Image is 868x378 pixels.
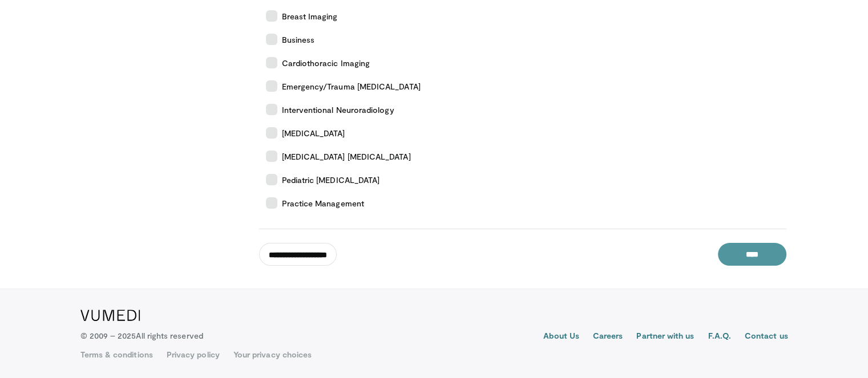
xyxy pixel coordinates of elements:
a: Your privacy choices [233,349,312,360]
span: [MEDICAL_DATA] [282,127,345,139]
span: All rights reserved [136,331,203,340]
span: [MEDICAL_DATA] [MEDICAL_DATA] [282,151,411,162]
span: Breast Imaging [282,10,338,22]
a: Careers [593,330,623,344]
a: Privacy policy [167,349,220,360]
img: VuMedi Logo [80,310,140,321]
span: Practice Management [282,197,364,209]
p: © 2009 – 2025 [80,330,203,342]
a: F.A.Q. [708,330,730,344]
span: Cardiothoracic Imaging [282,57,370,69]
a: About Us [543,330,579,344]
span: Emergency/Trauma [MEDICAL_DATA] [282,80,421,92]
span: Pediatric [MEDICAL_DATA] [282,174,380,186]
span: Interventional Neuroradiology [282,104,394,116]
a: Partner with us [636,330,694,344]
span: Business [282,34,315,46]
a: Terms & conditions [80,349,153,360]
a: Contact us [745,330,788,344]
